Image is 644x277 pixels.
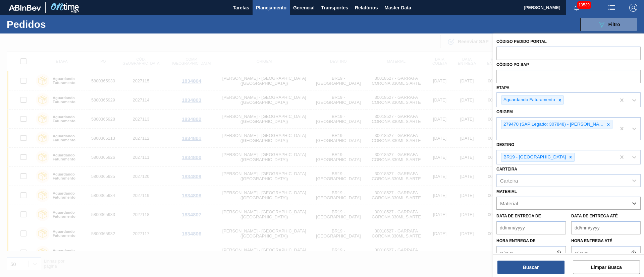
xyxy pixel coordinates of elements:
button: Notificações [566,3,587,12]
span: Filtro [608,22,620,27]
span: Master Data [384,4,411,12]
label: Etapa [496,85,509,90]
div: 279470 (SAP Legado: 307848) - [PERSON_NAME] [US_STATE] DO BRASIL INDUSTRIA [501,120,605,129]
div: Material [500,201,518,206]
span: Tarefas [233,4,249,12]
h1: Pedidos [7,20,107,28]
label: Data de Entrega até [571,214,618,218]
div: Carteira [500,178,518,184]
input: dd/mm/yyyy [496,221,566,234]
label: Data de Entrega de [496,214,541,218]
label: Destino [496,142,514,147]
div: BR19 - [GEOGRAPHIC_DATA] [501,153,567,161]
label: Códido PO SAP [496,62,529,67]
span: Gerencial [293,4,315,12]
div: Aguardando Faturamento [501,96,556,104]
label: Código Pedido Portal [496,39,547,44]
button: Filtro [580,18,637,31]
span: Transportes [321,4,348,12]
span: Relatórios [355,4,378,12]
label: Hora entrega de [496,236,566,246]
label: Hora entrega até [571,236,641,246]
label: Carteira [496,167,517,171]
img: TNhmsLtSVTkK8tSr43FrP2fwEKptu5GPRR3wAAAABJRU5ErkJggg== [9,5,41,11]
span: 10539 [577,1,591,9]
img: userActions [608,4,616,12]
span: Planejamento [256,4,286,12]
img: Logout [629,4,637,12]
label: Origem [496,110,513,114]
input: dd/mm/yyyy [571,221,641,234]
label: Material [496,189,517,194]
